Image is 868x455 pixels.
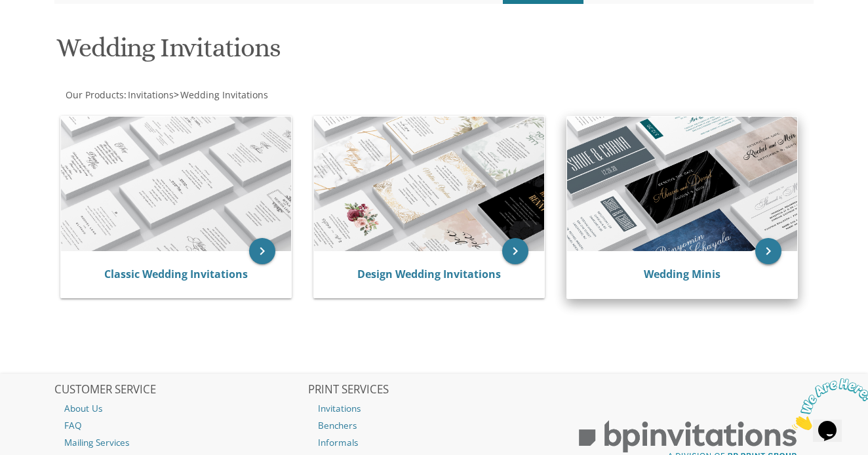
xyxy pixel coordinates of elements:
img: Wedding Minis [567,117,797,251]
a: Invitations [308,400,560,417]
span: Invitations [128,89,174,101]
a: keyboard_arrow_right [249,238,275,264]
h2: PRINT SERVICES [308,384,560,397]
img: Classic Wedding Invitations [61,117,291,251]
span: Wedding Invitations [180,89,268,101]
span: > [174,89,268,101]
a: Benchers [308,417,560,434]
a: Our Products [64,89,124,101]
iframe: chat widget [787,373,868,435]
a: Mailing Services [54,434,306,451]
a: Wedding Invitations [179,89,268,101]
img: Design Wedding Invitations [314,117,544,251]
a: About Us [54,400,306,417]
a: Informals [308,434,560,451]
img: Chat attention grabber [5,5,87,57]
a: keyboard_arrow_right [755,238,781,264]
a: Design Wedding Invitations [357,267,501,281]
div: : [54,89,434,102]
h2: CUSTOMER SERVICE [54,384,306,397]
a: Wedding Minis [644,267,720,281]
a: Classic Wedding Invitations [104,267,248,281]
a: keyboard_arrow_right [502,238,528,264]
a: Invitations [127,89,174,101]
a: FAQ [54,417,306,434]
h1: Wedding Invitations [56,33,553,72]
